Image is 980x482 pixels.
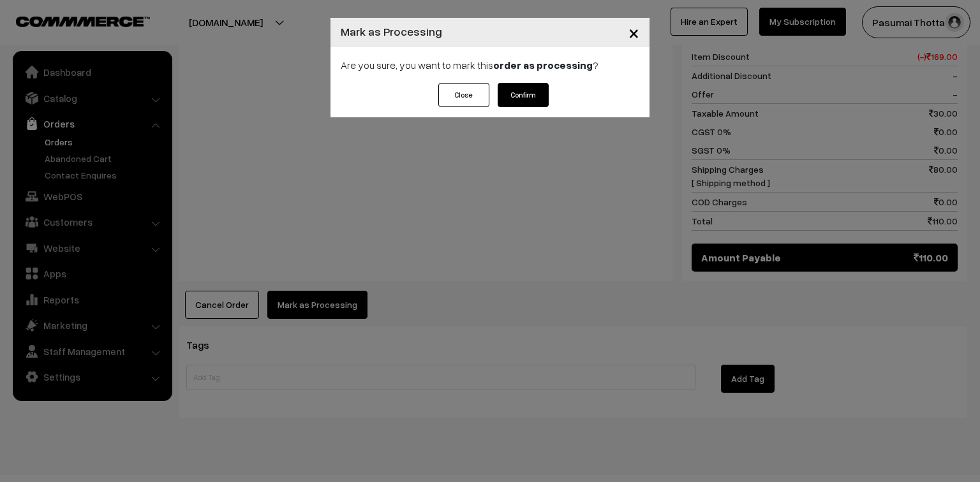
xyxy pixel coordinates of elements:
[438,83,489,107] button: Close
[493,59,593,71] strong: order as processing
[330,47,650,83] div: Are you sure, you want to mark this ?
[498,83,549,107] button: Confirm
[628,20,639,44] span: ×
[618,13,650,52] button: Close
[341,23,442,40] h4: Mark as Processing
